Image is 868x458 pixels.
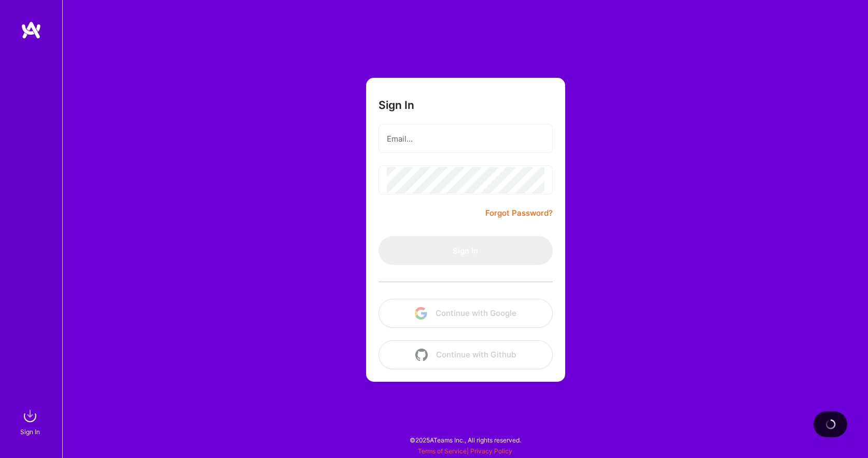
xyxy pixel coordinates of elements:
a: Forgot Password? [485,207,553,219]
img: loading [825,419,836,430]
img: sign in [20,406,40,426]
div: © 2025 ATeams Inc., All rights reserved. [62,427,868,453]
h3: Sign In [379,99,414,112]
input: Email... [387,126,544,152]
button: Sign In [379,236,553,265]
a: Terms of Service [418,447,467,455]
img: icon [415,307,427,320]
button: Continue with Google [379,299,553,328]
button: Continue with Github [379,340,553,369]
div: Sign In [20,426,40,437]
img: logo [21,21,41,39]
span: | [418,447,512,455]
a: sign inSign In [22,406,40,437]
img: icon [415,349,428,361]
a: Privacy Policy [470,447,512,455]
